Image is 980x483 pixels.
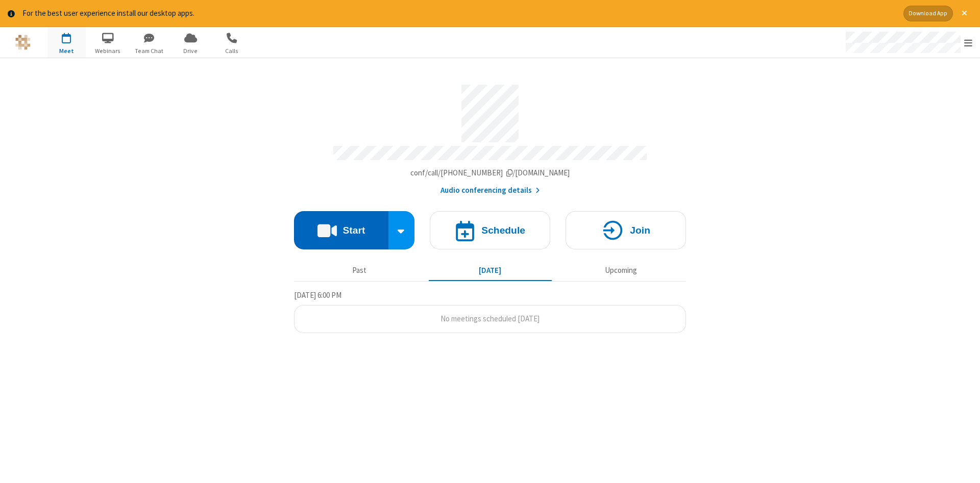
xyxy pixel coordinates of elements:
[630,225,650,235] h4: Join
[440,314,540,323] span: No meetings scheduled [DATE]
[4,27,42,58] button: Logo
[294,77,686,196] section: Account details
[294,211,388,249] button: Start
[836,27,980,58] div: Open menu
[89,46,127,56] span: Webinars
[440,185,540,196] button: Audio conferencing details
[957,6,972,21] button: Close alert
[566,211,686,249] button: Join
[294,290,341,300] span: [DATE] 6:00 PM
[47,46,86,56] span: Meet
[429,261,552,281] button: [DATE]
[342,225,365,235] h4: Start
[298,261,421,281] button: Past
[410,168,570,177] span: Copy my meeting room link
[22,8,896,19] div: For the best user experience install our desktop apps.
[410,167,570,179] button: Copy my meeting room linkCopy my meeting room link
[130,46,168,56] span: Team Chat
[903,6,953,21] button: Download App
[388,211,415,249] div: Start conference options
[559,261,682,281] button: Upcoming
[430,211,550,249] button: Schedule
[481,225,525,235] h4: Schedule
[171,46,210,56] span: Drive
[294,289,686,333] section: Today's Meetings
[15,35,31,50] img: QA Selenium DO NOT DELETE OR CHANGE
[213,46,251,56] span: Calls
